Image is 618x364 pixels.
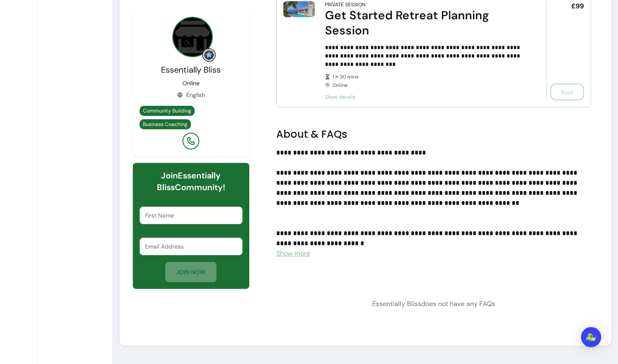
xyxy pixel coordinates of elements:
h6: Join Essentially Bliss Community! [140,170,243,193]
div: Private Session [325,1,365,8]
span: Essentially Bliss [161,64,221,75]
img: Get Started Retreat Planning Session [283,1,315,17]
p: Online [182,79,200,87]
input: First Name [145,211,237,220]
p: Essentially Bliss does not have any FAQs [372,299,495,309]
span: 1 h 30 mins [333,73,523,80]
div: English [177,91,205,99]
span: £99 [571,1,584,11]
div: Open Intercom Messenger [581,327,601,347]
div: Online [325,73,523,89]
img: Grow [204,50,214,60]
span: Show more [276,249,310,258]
span: Show details [325,94,523,100]
span: Community Building [143,107,191,114]
h2: About & FAQs [276,128,592,141]
div: Get Started Retreat Planning Session [325,8,523,38]
span: Business Coaching [143,121,188,128]
input: Email Address [145,242,237,251]
img: Provider image [172,17,213,57]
